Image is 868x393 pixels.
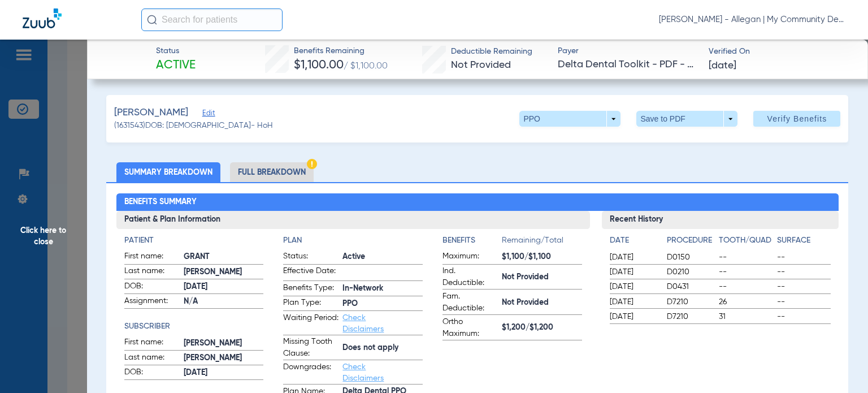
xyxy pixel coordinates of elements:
[777,252,831,263] span: --
[442,316,498,340] span: Ortho Maximum:
[124,321,264,332] h4: Subscriber
[719,296,772,308] span: 26
[342,314,384,333] a: Check Disclaimers
[502,235,582,251] span: Remaining/Total
[307,159,317,169] img: Hazard
[502,251,582,263] span: $1,100/$1,100
[283,361,338,384] span: Downgrades:
[124,352,180,365] span: Last name:
[777,235,831,251] app-breakdown-title: Surface
[777,281,831,292] span: --
[294,45,388,57] span: Benefits Remaining
[709,59,736,73] span: [DATE]
[141,8,283,31] input: Search for patients
[777,266,831,278] span: --
[283,251,338,264] span: Status:
[124,235,264,247] h4: Patient
[283,336,338,360] span: Missing Tooth Clause:
[719,311,772,322] span: 31
[184,266,264,278] span: [PERSON_NAME]
[719,235,772,251] app-breakdown-title: Tooth/Quad
[610,266,657,278] span: [DATE]
[124,280,180,294] span: DOB:
[116,162,220,182] li: Summary Breakdown
[719,252,772,263] span: --
[451,46,532,58] span: Deductible Remaining
[342,342,423,354] span: Does not apply
[442,251,498,264] span: Maximum:
[610,281,657,292] span: [DATE]
[558,58,698,72] span: Delta Dental Toolkit - PDF - Bot
[811,339,868,393] iframe: Chat Widget
[610,252,657,263] span: [DATE]
[777,296,831,308] span: --
[719,235,772,247] h4: Tooth/Quad
[667,296,715,308] span: D7210
[342,283,423,295] span: In-Network
[342,298,423,310] span: PPO
[519,111,620,127] button: PPO
[502,297,582,309] span: Not Provided
[667,311,715,322] span: D7210
[610,235,657,251] app-breakdown-title: Date
[184,367,264,379] span: [DATE]
[753,111,840,127] button: Verify Benefits
[442,235,502,247] h4: Benefits
[451,60,511,70] span: Not Provided
[602,211,839,229] h3: Recent History
[636,111,737,127] button: Save to PDF
[124,265,180,279] span: Last name:
[667,266,715,278] span: D0210
[116,211,590,229] h3: Patient & Plan Information
[147,15,157,25] img: Search Icon
[283,312,338,335] span: Waiting Period:
[184,281,264,293] span: [DATE]
[659,14,845,25] span: [PERSON_NAME] - Allegan | My Community Dental Centers
[23,8,62,28] img: Zuub Logo
[202,109,212,120] span: Edit
[184,296,264,308] span: N/A
[124,295,180,309] span: Assignment:
[124,366,180,380] span: DOB:
[114,106,188,120] span: [PERSON_NAME]
[502,271,582,283] span: Not Provided
[558,45,698,57] span: Payer
[342,251,423,263] span: Active
[283,282,338,296] span: Benefits Type:
[156,58,196,74] span: Active
[442,291,498,314] span: Fam. Deductible:
[184,251,264,263] span: GRANT
[283,265,338,280] span: Effective Date:
[719,281,772,292] span: --
[124,251,180,264] span: First name:
[283,297,338,310] span: Plan Type:
[156,45,196,57] span: Status
[610,296,657,308] span: [DATE]
[777,311,831,322] span: --
[442,265,498,289] span: Ind. Deductible:
[667,252,715,263] span: D0150
[294,59,344,71] span: $1,100.00
[184,338,264,349] span: [PERSON_NAME]
[283,235,423,247] app-breakdown-title: Plan
[667,235,715,251] app-breakdown-title: Procedure
[124,336,180,350] span: First name:
[709,46,849,58] span: Verified On
[114,120,273,132] span: (1631543) DOB: [DEMOGRAPHIC_DATA] - HoH
[767,114,827,123] span: Verify Benefits
[719,266,772,278] span: --
[502,322,582,334] span: $1,200/$1,200
[610,311,657,322] span: [DATE]
[230,162,314,182] li: Full Breakdown
[442,235,502,251] app-breakdown-title: Benefits
[610,235,657,247] h4: Date
[667,235,715,247] h4: Procedure
[667,281,715,292] span: D0431
[344,62,388,71] span: / $1,100.00
[116,193,839,211] h2: Benefits Summary
[777,235,831,247] h4: Surface
[342,363,384,382] a: Check Disclaimers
